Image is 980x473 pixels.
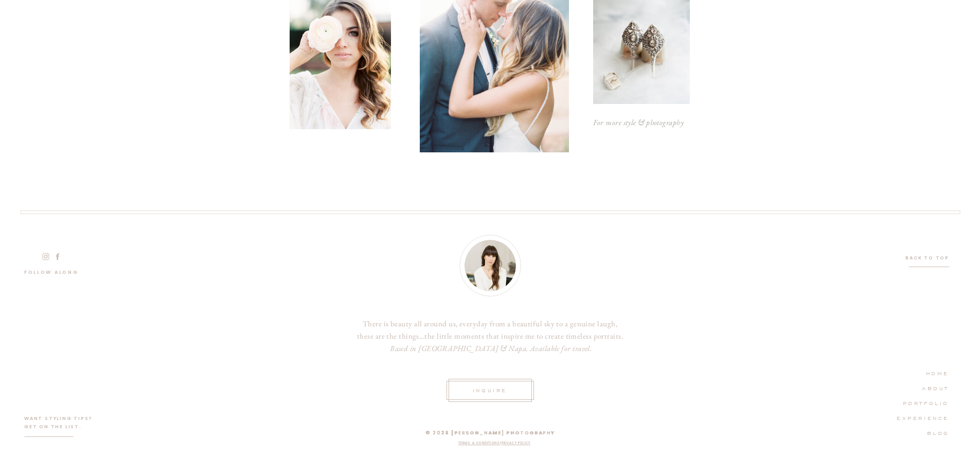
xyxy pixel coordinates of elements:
a: PORTFOLIO [891,398,949,407]
a: ABOUT [891,383,949,392]
nav: I [372,441,617,449]
a: There is beauty all around us, everyday from a beautiful sky to a genuine laugh, these are the th... [356,318,625,359]
a: Terms & Conditions [458,441,501,445]
i: For more style & photography [593,117,684,127]
p: want styling tips? GET ON THE LIST. [24,414,97,435]
a: HOME [904,368,949,377]
a: follow along [24,268,86,279]
i: Based in [GEOGRAPHIC_DATA] & Napa. Available for travel. [390,343,592,353]
p: © 2025 [PERSON_NAME] photography [368,429,613,437]
a: EXPERIENCE [891,413,949,422]
a: BLog [905,428,949,437]
a: Back to top [905,254,949,262]
a: INquire [470,385,511,394]
a: Privacy policy [502,441,531,445]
